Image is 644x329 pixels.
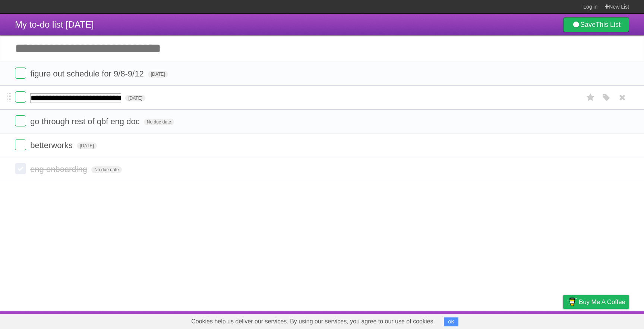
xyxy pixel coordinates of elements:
[15,68,26,79] label: Done
[91,166,121,173] span: No due date
[184,314,442,329] span: Cookies help us deliver our services. By using our services, you agree to our use of cookies.
[528,313,544,327] a: Terms
[144,119,174,125] span: No due date
[30,141,75,150] span: betterworks
[489,313,519,327] a: Developers
[553,313,573,327] a: Privacy
[30,164,89,174] span: eng onboarding
[15,139,26,150] label: Done
[563,17,629,32] a: SaveThis List
[15,115,26,126] label: Done
[584,91,598,104] label: Star task
[15,163,26,174] label: Done
[579,295,625,308] span: Buy me a coffee
[596,21,621,28] b: This List
[77,142,97,149] span: [DATE]
[125,95,145,101] span: [DATE]
[464,313,480,327] a: About
[444,317,458,326] button: OK
[582,313,629,327] a: Suggest a feature
[15,19,94,29] span: My to-do list [DATE]
[563,295,629,309] a: Buy me a coffee
[15,91,26,103] label: Done
[30,69,146,78] span: figure out schedule for 9/8-9/12
[567,295,577,308] img: Buy me a coffee
[30,117,142,126] span: go through rest of qbf eng doc
[148,71,168,78] span: [DATE]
